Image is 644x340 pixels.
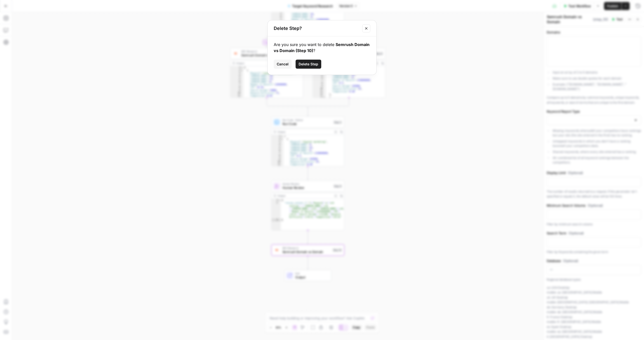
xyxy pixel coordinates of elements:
span: Cancel [277,62,289,67]
button: Cancel [274,60,292,69]
h2: Delete Step? [274,25,359,32]
button: Close modal [362,24,370,32]
div: Are you sure you want to delete ? [274,41,370,54]
button: Delete Step [296,60,321,69]
span: Delete Step [299,62,318,67]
